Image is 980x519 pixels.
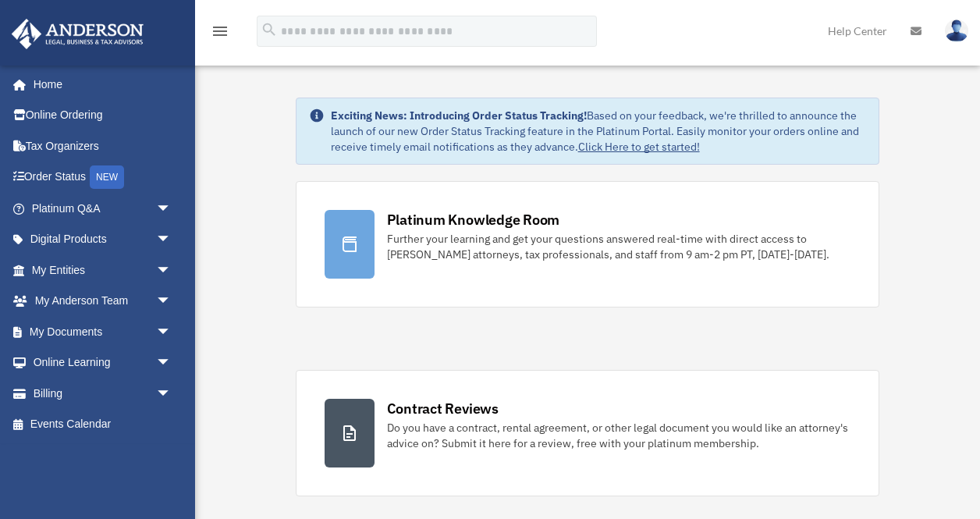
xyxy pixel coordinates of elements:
[11,193,195,224] a: Platinum Q&Aarrow_drop_down
[156,193,187,225] span: arrow_drop_down
[156,224,187,256] span: arrow_drop_down
[11,347,195,379] a: Online Learningarrow_drop_down
[156,316,187,348] span: arrow_drop_down
[945,20,968,42] img: User Pic
[296,181,880,307] a: Platinum Knowledge Room Further your learning and get your questions answered real-time with dire...
[90,165,124,189] div: NEW
[11,224,195,255] a: Digital Productsarrow_drop_down
[156,378,187,410] span: arrow_drop_down
[156,254,187,286] span: arrow_drop_down
[387,210,560,229] div: Platinum Knowledge Room
[11,254,195,286] a: My Entitiesarrow_drop_down
[331,108,867,155] div: Based on your feedback, we're thrilled to announce the launch of our new Order Status Tracking fe...
[11,69,187,100] a: Home
[211,22,229,41] i: menu
[261,21,278,38] i: search
[331,108,587,123] strong: Exciting News: Introducing Order Status Tracking!
[156,286,187,318] span: arrow_drop_down
[11,162,195,194] a: Order StatusNEW
[387,420,851,451] div: Do you have a contract, rental agreement, or other legal document you would like an attorney's ad...
[156,347,187,379] span: arrow_drop_down
[7,19,148,49] img: Anderson Advisors Platinum Portal
[11,378,195,409] a: Billingarrow_drop_down
[211,27,229,41] a: menu
[387,231,851,262] div: Further your learning and get your questions answered real-time with direct access to [PERSON_NAM...
[578,140,700,154] a: Click Here to get started!
[11,409,195,440] a: Events Calendar
[11,286,195,317] a: My Anderson Teamarrow_drop_down
[11,316,195,347] a: My Documentsarrow_drop_down
[387,399,499,418] div: Contract Reviews
[296,370,880,496] a: Contract Reviews Do you have a contract, rental agreement, or other legal document you would like...
[11,100,195,131] a: Online Ordering
[11,130,195,162] a: Tax Organizers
